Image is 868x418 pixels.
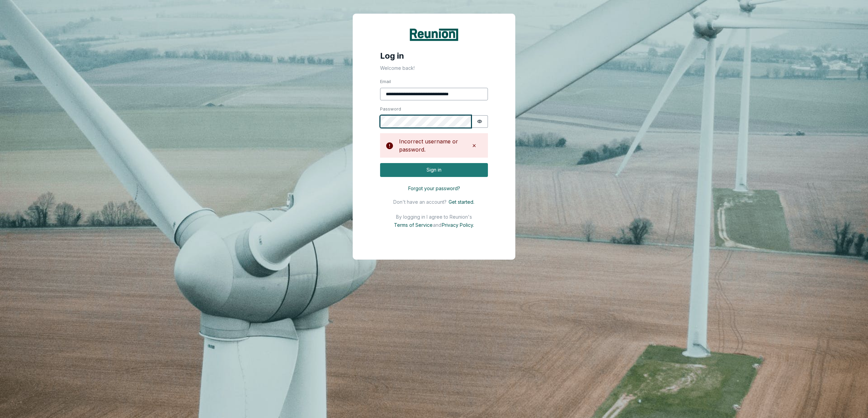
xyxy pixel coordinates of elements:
p: and [433,222,441,228]
p: Welcome back! [353,61,515,72]
label: Password [380,106,488,113]
button: Forgot your password? [380,182,488,194]
button: Dismiss alert [466,140,482,151]
button: Privacy Policy. [441,221,476,229]
img: Reunion [409,27,459,42]
h4: Log in [353,44,515,61]
p: Don't have an account? [393,199,447,205]
label: Email [380,78,488,85]
p: By logging in I agree to Reunion's [396,214,472,220]
button: Show password [471,115,488,128]
div: Incorrect username or password. [399,137,460,154]
button: Sign in [380,163,488,177]
button: Terms of Service [392,221,433,229]
button: Get started. [447,198,475,206]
